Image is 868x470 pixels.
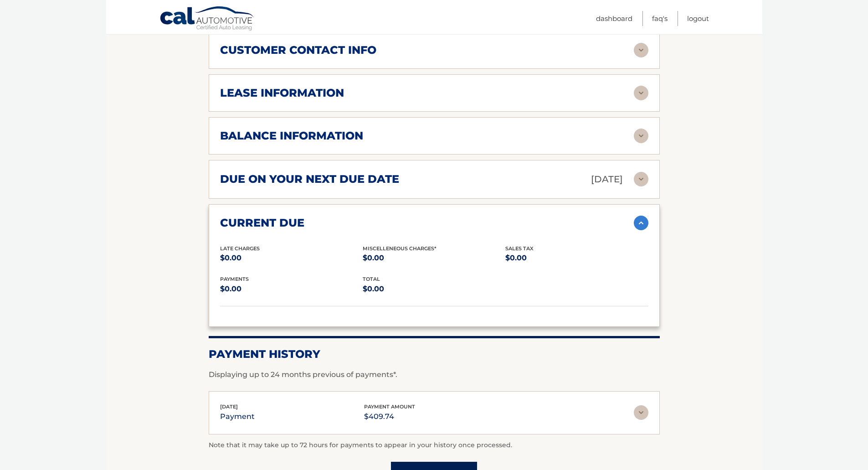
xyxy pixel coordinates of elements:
[220,403,238,410] span: [DATE]
[220,216,304,230] h2: current due
[363,276,380,282] span: total
[220,245,260,252] span: Late Charges
[634,129,648,143] img: accordion-rest.svg
[505,252,648,264] p: $0.00
[591,171,623,187] p: [DATE]
[363,252,505,264] p: $0.00
[634,43,648,57] img: accordion-rest.svg
[634,216,648,230] img: accordion-active.svg
[634,172,648,186] img: accordion-rest.svg
[652,11,668,26] a: FAQ's
[220,172,399,186] h2: due on your next due date
[634,86,648,100] img: accordion-rest.svg
[220,276,249,282] span: payments
[363,283,505,295] p: $0.00
[220,129,363,143] h2: balance information
[220,252,363,264] p: $0.00
[505,245,534,252] span: Sales Tax
[687,11,709,26] a: Logout
[364,403,415,410] span: payment amount
[209,347,660,361] h2: Payment History
[596,11,632,26] a: Dashboard
[220,86,344,100] h2: lease information
[209,369,660,380] p: Displaying up to 24 months previous of payments*.
[634,405,648,420] img: accordion-rest.svg
[209,440,660,451] p: Note that it may take up to 72 hours for payments to appear in your history once processed.
[220,43,376,57] h2: customer contact info
[159,6,255,32] a: Cal Automotive
[363,245,437,252] span: Miscelleneous Charges*
[220,283,363,295] p: $0.00
[364,410,415,423] p: $409.74
[220,410,255,423] p: payment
